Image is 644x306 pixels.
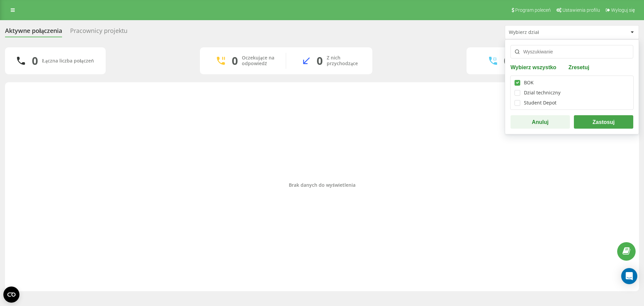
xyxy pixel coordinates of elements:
[567,64,591,70] button: Zresetuj
[562,7,600,13] span: Ustawienia profilu
[317,54,323,67] div: 0
[611,7,635,13] span: Wyloguj się
[5,27,62,38] div: Aktywne połączenia
[621,268,637,284] div: Open Intercom Messenger
[524,90,560,96] div: Dzial techniczny
[574,115,633,129] button: Zastosuj
[504,54,510,67] div: 0
[515,7,551,13] span: Program poleceń
[511,45,633,58] input: Wyszukiwanie
[3,287,19,303] button: Open CMP widget
[511,115,570,129] button: Anuluj
[70,27,127,38] div: Pracownicy projektu
[509,30,589,35] div: Wybierz dział
[242,55,276,67] div: Oczekujące na odpowiedź
[327,55,362,67] div: Z nich przychodzące
[10,182,634,188] div: Brak danych do wyświetlenia
[42,58,94,64] div: Łączna liczba połączeń
[524,80,534,86] div: BOK
[32,54,38,67] div: 0
[232,54,238,67] div: 0
[524,100,556,106] div: Student Depot
[511,64,558,70] button: Wybierz wszystko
